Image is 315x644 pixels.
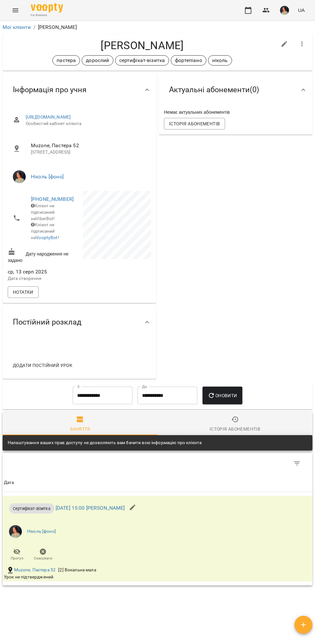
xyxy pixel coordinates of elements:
h4: [PERSON_NAME] [8,39,277,52]
span: Прогул [11,556,23,561]
div: Історія абонементів [210,425,260,433]
span: For Business [31,13,63,17]
li: / [33,23,35,31]
a: [DATE] 15:00 [PERSON_NAME] [56,505,125,511]
p: сертифікат-візитка [119,57,165,64]
span: Історія абонементів [169,120,220,128]
button: Нотатки [8,286,39,298]
div: Немає актуальних абонементів [163,108,309,117]
button: Menu [8,3,23,18]
p: [PERSON_NAME] [38,23,77,31]
div: сертифікат-візитка [115,55,169,66]
div: ніколь [208,55,232,66]
div: Table Toolbar [3,453,312,474]
span: Muzone, Пастера 52 [31,142,146,149]
img: e7cc86ff2ab213a8ed988af7ec1c5bbe.png [280,6,289,15]
span: Постійний розклад [13,317,81,327]
button: Додати постійний урок [10,360,75,371]
button: Оновити [203,387,242,405]
span: Нотатки [13,288,33,296]
div: пастера [52,55,80,66]
img: e7cc86ff2ab213a8ed988af7ec1c5bbe.png [9,525,22,538]
span: Особистий кабінет клієнта [26,121,146,127]
button: UA [295,4,307,16]
span: Клієнт не підписаний на ! [31,222,59,240]
p: ніколь [212,57,228,64]
span: Додати постійний урок [13,362,72,369]
p: фортепіано [175,57,202,64]
div: [2] Вокальна мала [57,566,97,575]
div: Урок не підтверджений [4,574,208,580]
span: UA [298,7,305,13]
span: Сертифікат-візитка [9,505,54,512]
div: фортепіано [171,55,206,66]
a: [URL][DOMAIN_NAME] [26,114,71,120]
span: Дата [4,479,311,487]
button: Фільтр [289,456,305,471]
div: Заняття [70,425,90,433]
div: Дата [4,479,14,487]
span: Інформація про учня [13,85,86,95]
a: Ніколь [фоно] [31,174,64,180]
span: ср, 13 серп 2025 [8,268,78,276]
div: Налаштування ваших прав доступу не дозволяють вам бачити всю інформацію про клієнта [8,437,202,449]
img: Voopty Logo [31,3,63,13]
a: [PHONE_NUMBER] [31,196,74,202]
span: Оновити [208,392,237,399]
a: VooptyBot [36,235,58,240]
a: Ніколь [фоно] [27,528,56,535]
img: Ніколь [фоно] [13,170,26,183]
nav: breadcrumb [3,23,312,31]
div: Постійний розклад [3,306,156,339]
span: Актуальні абонементи ( 0 ) [169,85,259,95]
button: Історія абонементів [164,118,225,130]
a: Мої клієнти [3,24,31,30]
p: [STREET_ADDRESS] [31,149,146,156]
p: дорослий [86,57,109,64]
div: дорослий [82,55,113,66]
div: Інформація про учня [3,73,156,106]
span: Скасувати [34,556,52,561]
button: Прогул [4,546,30,564]
p: Дата створення [8,275,78,282]
div: Актуальні абонементи(0) [159,73,312,106]
span: Клієнт не підписаний на ViberBot! [31,203,55,221]
button: Скасувати [30,546,56,564]
div: Sort [4,479,14,487]
a: Muzone, Пастера 52 [14,567,56,573]
p: пастера [57,57,76,64]
div: Дату народження не задано [6,246,79,265]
